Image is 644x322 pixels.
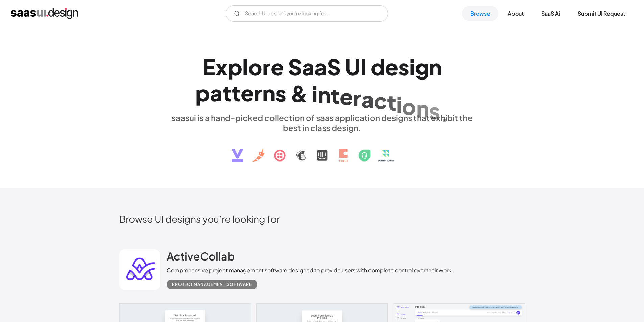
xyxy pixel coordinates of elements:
div: p [228,54,242,80]
div: & [290,80,308,106]
form: Email Form [226,5,388,22]
div: s [398,54,409,80]
div: t [331,82,340,108]
div: a [302,54,314,80]
div: a [210,80,222,106]
div: t [387,89,396,115]
a: About [500,6,532,21]
div: i [312,81,318,107]
div: S [327,54,341,80]
a: Submit UI Request [570,6,633,21]
div: s [275,80,286,106]
div: U [345,54,360,80]
div: c [374,88,387,114]
h2: ActiveCollab [167,249,235,263]
div: n [318,81,331,107]
div: i [396,91,402,117]
div: E [202,54,215,80]
div: e [385,54,398,80]
div: a [314,54,327,80]
div: Comprehensive project management software designed to provide users with complete control over th... [167,266,453,274]
div: n [262,80,275,106]
div: e [241,80,254,106]
div: p [195,80,210,106]
div: n [429,54,442,80]
div: r [262,54,271,80]
a: ActiveCollab [167,249,235,266]
div: l [242,54,248,80]
h2: Browse UI designs you’re looking for [119,213,525,225]
div: . [440,100,449,126]
div: S [288,54,302,80]
div: I [360,54,366,80]
img: text, icon, saas logo [220,133,425,168]
div: x [215,54,228,80]
a: SaaS Ai [533,6,568,21]
div: i [409,54,415,80]
div: t [222,80,232,106]
div: r [353,84,361,110]
div: a [361,86,374,112]
div: e [340,83,353,109]
div: e [271,54,284,80]
div: o [402,93,416,119]
div: d [371,54,385,80]
div: n [416,95,429,121]
div: t [232,80,241,106]
div: r [254,80,262,106]
div: o [248,54,262,80]
a: home [11,8,78,19]
div: g [415,54,429,80]
input: Search UI designs you're looking for... [226,5,388,22]
div: saasui is a hand-picked collection of saas application designs that exhibit the best in class des... [167,113,478,133]
a: Browse [462,6,498,21]
div: Project Management Software [172,280,252,289]
h1: Explore SaaS UI design patterns & interactions. [167,54,478,106]
div: s [429,98,440,124]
